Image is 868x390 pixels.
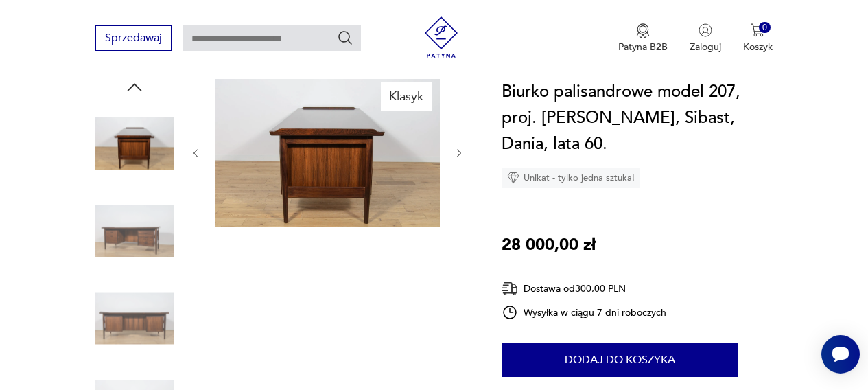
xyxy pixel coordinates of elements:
img: Patyna - sklep z meblami i dekoracjami vintage [421,16,462,58]
iframe: Smartsupp widget button [821,335,860,374]
div: Dostawa od 300,00 PLN [502,280,666,297]
button: 0Koszyk [743,23,773,54]
a: Ikona medaluPatyna B2B [618,23,668,54]
img: Ikona medalu [636,23,650,38]
img: Zdjęcie produktu Biurko palisandrowe model 207, proj. A. Vodder, Sibast, Dania, lata 60. [95,104,174,183]
img: Ikonka użytkownika [699,23,712,37]
p: Zaloguj [690,41,721,54]
img: Zdjęcie produktu Biurko palisandrowe model 207, proj. A. Vodder, Sibast, Dania, lata 60. [95,192,174,271]
h1: Biurko palisandrowe model 207, proj. [PERSON_NAME], Sibast, Dania, lata 60. [502,79,773,157]
p: 28 000,00 zł [502,232,596,258]
button: Dodaj do koszyka [502,343,738,377]
p: Patyna B2B [618,41,668,54]
a: Sprzedawaj [95,34,172,44]
div: Wysyłka w ciągu 7 dni roboczych [502,304,666,321]
img: Zdjęcie produktu Biurko palisandrowe model 207, proj. A. Vodder, Sibast, Dania, lata 60. [95,279,174,358]
p: Koszyk [743,41,773,54]
img: Ikona koszyka [751,23,764,37]
div: Klasyk [381,82,432,111]
div: 0 [759,22,771,34]
button: Sprzedawaj [95,25,172,51]
button: Zaloguj [690,23,721,54]
img: Ikona dostawy [502,280,518,297]
div: Unikat - tylko jedna sztuka! [502,168,640,188]
button: Szukaj [337,30,353,46]
img: Ikona diamentu [507,172,519,184]
img: Zdjęcie produktu Biurko palisandrowe model 207, proj. A. Vodder, Sibast, Dania, lata 60. [215,77,440,227]
button: Patyna B2B [618,23,668,54]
